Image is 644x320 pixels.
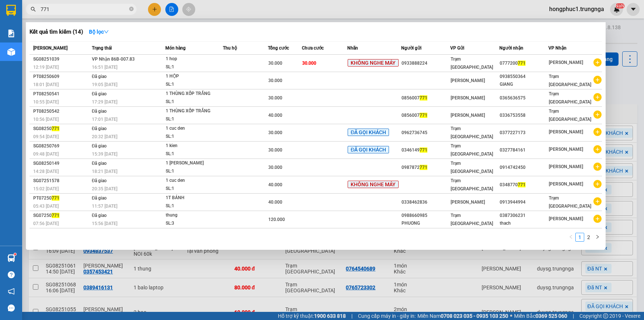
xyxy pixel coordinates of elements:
[166,177,221,185] div: 1 cuc den
[450,45,464,51] span: VP Gửi
[33,65,59,70] span: 12:19 [DATE]
[33,204,59,209] span: 05:43 [DATE]
[52,195,59,201] span: 771
[92,143,107,149] span: Đã giao
[92,57,135,62] span: VP Nhận 86B-007.83
[89,29,109,35] strong: Bộ lọc
[402,59,450,67] div: 0933888224
[593,58,602,67] span: plus-circle
[33,160,90,167] div: SG08250149
[92,221,117,226] span: 15:56 [DATE]
[165,45,186,51] span: Món hàng
[33,55,90,63] div: SG08251039
[569,235,573,239] span: left
[549,109,591,122] span: Trạm [GEOGRAPHIC_DATA]
[8,271,15,278] span: question-circle
[166,211,221,219] div: thung
[575,233,584,242] li: 1
[52,213,59,218] span: 771
[33,82,59,87] span: 18:01 [DATE]
[268,200,282,205] span: 40.000
[420,113,427,118] span: 771
[451,143,493,157] span: Trạm [GEOGRAPHIC_DATA]
[420,95,427,101] span: 771
[402,219,450,227] div: PHUONG
[593,197,602,205] span: plus-circle
[549,60,583,65] span: [PERSON_NAME]
[166,185,221,193] div: SL: 1
[518,182,526,187] span: 771
[166,219,221,228] div: SL: 3
[593,215,602,223] span: plus-circle
[584,233,593,242] li: 2
[92,65,117,70] span: 16:51 [DATE]
[33,186,59,191] span: 15:02 [DATE]
[451,95,485,101] span: [PERSON_NAME]
[451,57,493,70] span: Trạm [GEOGRAPHIC_DATA]
[595,235,600,239] span: right
[129,6,134,13] span: close-circle
[500,212,548,219] div: 0387306231
[593,233,602,242] li: Next Page
[92,195,107,201] span: Đã giao
[33,125,90,133] div: SG08250
[92,109,107,114] span: Đã giao
[451,78,485,83] span: [PERSON_NAME]
[500,59,548,67] div: 0777200
[566,233,575,242] button: left
[500,219,548,227] div: thach
[451,178,493,191] span: Trạm [GEOGRAPHIC_DATA]
[166,202,221,210] div: SL: 1
[451,213,493,226] span: Trạm [GEOGRAPHIC_DATA]
[129,7,134,11] span: close-circle
[500,73,548,81] div: 0938550364
[348,146,389,153] span: ĐÃ GỌI KHÁCH
[92,91,107,96] span: Đã giao
[166,63,221,71] div: SL: 1
[549,147,583,152] span: [PERSON_NAME]
[166,72,221,81] div: 1 HỘP
[451,113,485,118] span: [PERSON_NAME]
[33,142,90,150] div: SG08250769
[92,74,107,79] span: Đã giao
[33,108,90,115] div: PT08250542
[7,48,15,56] img: warehouse-icon
[402,212,450,219] div: 0988660985
[33,73,90,81] div: PT08250609
[33,177,90,185] div: SG07251578
[223,45,237,51] span: Thu hộ
[268,61,282,66] span: 30.000
[549,164,583,169] span: [PERSON_NAME]
[500,112,548,119] div: 0336753558
[500,129,548,137] div: 0377227173
[7,30,15,37] img: solution-icon
[104,29,109,34] span: down
[92,204,117,209] span: 11:57 [DATE]
[33,134,59,139] span: 09:54 [DATE]
[268,182,282,187] span: 40.000
[585,233,593,241] a: 2
[401,45,421,51] span: Người gửi
[593,145,602,153] span: plus-circle
[268,78,282,83] span: 30.000
[268,165,282,170] span: 30.000
[14,253,16,255] sup: 1
[402,129,450,137] div: 0962736745
[402,198,450,206] div: 0338462836
[593,163,602,171] span: plus-circle
[451,200,485,205] span: [PERSON_NAME]
[268,217,285,222] span: 120.000
[8,288,15,295] span: notification
[402,94,450,102] div: 0856007
[92,178,107,183] span: Đã giao
[33,99,59,105] span: 10:55 [DATE]
[348,59,399,67] span: KHÔNG NGHE MÁY
[268,95,282,101] span: 30.000
[402,112,450,119] div: 0856007
[92,213,107,218] span: Đã giao
[166,107,221,115] div: 1 THÙNG XỐP TRẮNG
[268,130,282,135] span: 30.000
[33,152,59,157] span: 09:48 [DATE]
[593,93,602,101] span: plus-circle
[566,233,575,242] li: Previous Page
